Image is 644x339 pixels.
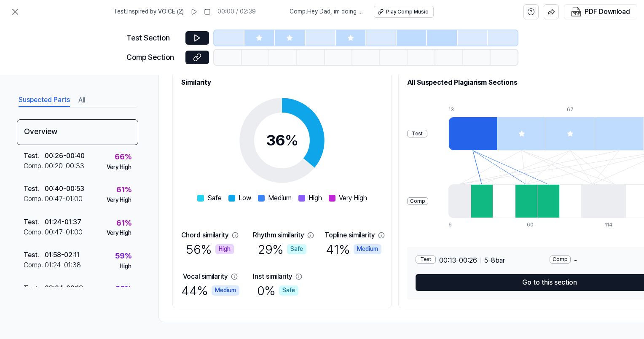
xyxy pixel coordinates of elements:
div: 60 [527,221,549,229]
div: Overview [17,119,138,145]
div: 01:24 - 01:38 [45,260,81,270]
span: Safe [207,193,222,203]
div: Play Comp Music [386,8,428,16]
div: 56 % [186,240,234,258]
div: Comp [550,256,571,264]
span: Very High [339,193,367,203]
div: 44 % [181,282,239,299]
div: 01:58 - 02:11 [45,250,79,260]
div: Comp . [24,227,45,237]
div: 13 [448,106,497,113]
div: Medium [354,244,381,254]
div: High [215,244,234,254]
div: 67 [567,106,616,113]
div: Comp . [24,161,45,171]
button: PDF Download [569,5,632,19]
div: Test . [24,283,45,293]
div: Comp Section [126,51,180,64]
svg: help [527,8,535,16]
button: Suspected Parts [19,94,70,107]
div: 60 % [115,283,131,295]
div: 0 % [257,282,298,299]
div: Very High [107,163,131,172]
div: Safe [287,244,306,254]
div: Chord similarity [181,230,228,240]
div: 00:47 - 01:00 [45,227,83,237]
div: Rhythm similarity [253,230,304,240]
div: 00:00 / 02:39 [217,8,256,16]
div: 114 [605,221,627,229]
div: 36 [266,129,298,152]
div: Safe [279,285,298,296]
span: High [309,193,322,203]
div: Comp . [24,260,45,270]
div: 6 [448,221,471,229]
span: Test . Inspired by VOICE (2) [114,8,184,16]
div: PDF Download [585,6,630,17]
div: 02:04 - 02:18 [45,283,83,293]
div: Test . [24,250,45,260]
h2: Similarity [181,78,383,88]
button: help [523,4,539,19]
div: 59 % [115,250,131,262]
div: Test . [24,217,45,227]
div: Comp . [24,194,45,204]
div: 29 % [258,240,306,258]
span: 00:13 - 00:26 [439,256,477,266]
div: Very High [107,196,131,204]
span: Comp . Hey Dad, im doing alright [290,8,364,16]
button: Play Comp Music [374,6,434,18]
span: 5 - 8 bar [484,256,505,266]
span: % [285,131,298,149]
div: High [120,262,131,271]
div: Topline similarity [325,230,375,240]
div: Very High [107,229,131,237]
div: 00:20 - 00:33 [45,161,84,171]
div: Comp [407,197,428,205]
div: Test . [24,184,45,194]
div: Test [407,130,427,138]
div: 00:26 - 00:40 [45,151,85,161]
div: Vocal similarity [183,272,228,282]
span: Low [239,193,251,203]
div: Test . [24,151,45,161]
span: Medium [268,193,292,203]
div: 01:24 - 01:37 [45,217,81,227]
div: 00:47 - 01:00 [45,194,83,204]
div: Test [416,256,436,264]
img: share [547,8,555,16]
div: 66 % [115,151,131,163]
div: 41 % [326,240,381,258]
div: Inst similarity [253,272,292,282]
div: Medium [212,285,239,296]
img: PDF Download [571,7,581,17]
button: All [78,94,85,107]
div: 61 % [116,217,131,229]
div: 61 % [116,184,131,196]
div: Test Section [126,32,180,44]
div: 00:40 - 00:53 [45,184,84,194]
